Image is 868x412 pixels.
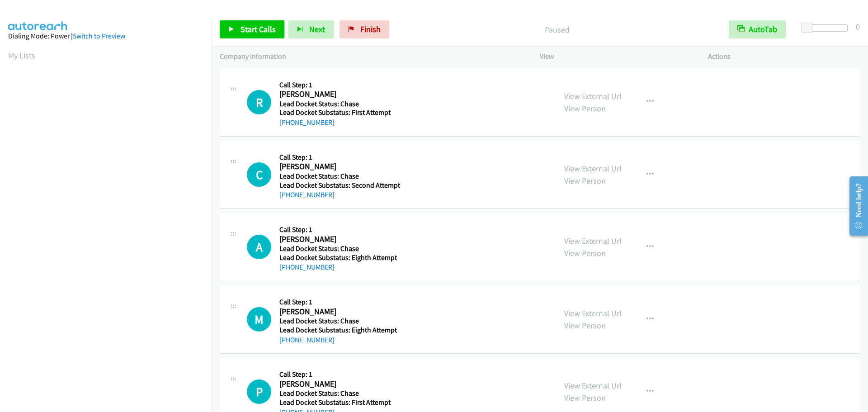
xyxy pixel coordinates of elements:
[564,308,622,318] a: View External Url
[73,32,125,40] a: Switch to Preview
[247,379,271,404] div: The call is yet to be attempted
[220,20,284,38] a: Start Calls
[842,170,868,242] iframe: Resource Center
[279,298,397,307] h5: Call Step: 1
[279,244,397,253] h5: Lead Docket Status: Chase
[220,51,524,62] p: Company Information
[564,175,606,186] a: View Person
[279,263,335,271] a: [PHONE_NUMBER]
[279,99,397,109] h5: Lead Docket Status: Chase
[279,153,400,162] h5: Call Step: 1
[856,20,860,33] div: 0
[279,81,397,90] h5: Call Step: 1
[360,24,381,34] span: Finish
[401,24,712,36] p: Paused
[279,370,397,379] h5: Call Step: 1
[279,89,397,99] h2: [PERSON_NAME]
[8,31,203,42] div: Dialing Mode: Power |
[279,225,397,234] h5: Call Step: 1
[564,103,606,114] a: View Person
[708,51,860,62] p: Actions
[564,236,622,246] a: View External Url
[564,163,622,174] a: View External Url
[279,190,335,199] a: [PHONE_NUMBER]
[279,317,397,326] h5: Lead Docket Status: Chase
[279,336,335,344] a: [PHONE_NUMBER]
[247,307,271,331] div: The call is yet to be attempted
[279,379,397,389] h2: [PERSON_NAME]
[564,248,606,258] a: View Person
[806,24,848,32] div: Delay between calls (in seconds)
[279,326,397,335] h5: Lead Docket Substatus: Eighth Attempt
[729,20,786,38] button: AutoTab
[288,20,334,38] button: Next
[279,398,397,407] h5: Lead Docket Substatus: First Attempt
[247,90,271,114] div: The call is yet to be attempted
[279,172,400,181] h5: Lead Docket Status: Chase
[279,253,397,262] h5: Lead Docket Substatus: Eighth Attempt
[309,24,325,34] span: Next
[540,51,692,62] p: View
[247,162,271,187] div: The call is yet to be attempted
[279,307,397,317] h2: [PERSON_NAME]
[247,235,271,259] h1: A
[564,380,622,391] a: View External Url
[564,320,606,331] a: View Person
[247,162,271,187] h1: C
[340,20,389,38] a: Finish
[8,50,35,61] a: My Lists
[279,181,400,190] h5: Lead Docket Substatus: Second Attempt
[279,161,397,172] h2: [PERSON_NAME]
[564,393,606,403] a: View Person
[247,90,271,114] h1: R
[564,91,622,101] a: View External Url
[241,24,276,34] span: Start Calls
[247,379,271,404] h1: P
[279,389,397,398] h5: Lead Docket Status: Chase
[247,235,271,259] div: The call is yet to be attempted
[279,108,397,117] h5: Lead Docket Substatus: First Attempt
[247,307,271,331] h1: M
[279,234,397,245] h2: [PERSON_NAME]
[279,118,335,127] a: [PHONE_NUMBER]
